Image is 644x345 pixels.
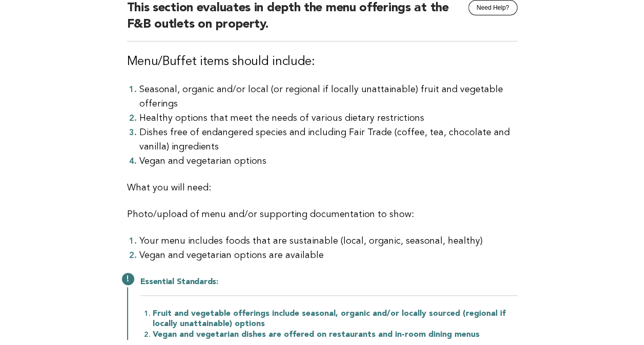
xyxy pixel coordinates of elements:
[139,82,517,111] li: Seasonal, organic and/or local (or regional if locally unattainable) fruit and vegetable offerings
[127,54,517,70] h3: Menu/Buffet items should include:
[139,234,517,248] li: Your menu includes foods that are sustainable (local, organic, seasonal, healthy)
[153,308,517,329] li: Fruit and vegetable offerings include seasonal, organic and/or locally sourced (regional if local...
[127,181,517,195] p: What you will need:
[139,154,517,168] li: Vegan and vegetarian options
[127,207,517,222] p: Photo/upload of menu and/or supporting documentation to show:
[140,277,517,296] h2: Essential Standards:
[153,329,517,340] li: Vegan and vegetarian dishes are offered on restaurants and in-room dining menus
[139,248,517,263] li: Vegan and vegetarian options are available
[139,125,517,154] li: Dishes free of endangered species and including Fair Trade (coffee, tea, chocolate and vanilla) i...
[139,111,517,125] li: Healthy options that meet the needs of various dietary restrictions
